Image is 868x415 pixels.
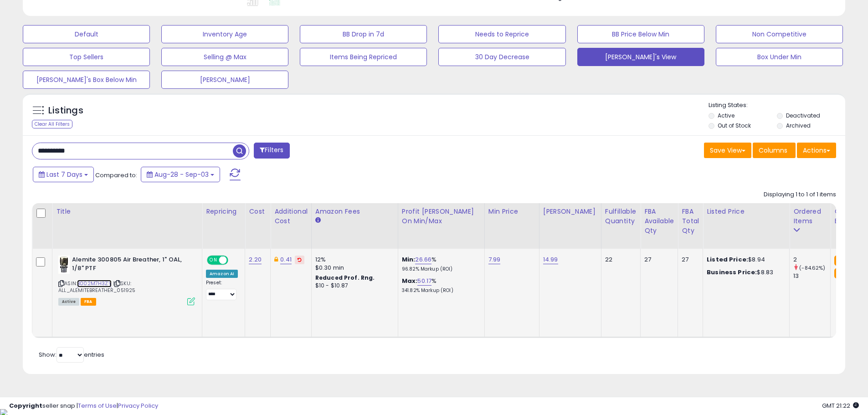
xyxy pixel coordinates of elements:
button: Inventory Age [161,25,288,43]
div: FBA Total Qty [682,207,699,236]
button: Filters [254,143,289,159]
button: BB Drop in 7d [300,25,427,43]
a: B002M7H3ZY [77,280,112,287]
div: $8.94 [707,256,782,264]
div: Displaying 1 to 1 of 1 items [764,190,836,199]
p: Listing States: [709,101,845,110]
span: FBA [81,298,96,306]
button: [PERSON_NAME] [161,71,288,89]
div: Min Price [488,207,535,216]
span: ON [208,256,219,264]
b: Business Price: [707,268,757,277]
span: Last 7 Days [46,170,82,179]
div: $0.30 min [315,264,391,272]
button: BB Price Below Min [577,25,704,43]
div: Clear All Filters [32,120,72,128]
b: Min: [402,255,416,264]
div: $10 - $10.87 [315,282,391,290]
img: 41jhw8JsjiL._SL40_.jpg [58,256,70,274]
div: Title [56,207,198,216]
span: | SKU: ALL_ALEMITEBREATHER_051925 [58,280,135,293]
div: 2 [793,256,830,264]
button: Items Being Repriced [300,48,427,66]
div: Listed Price [707,207,786,216]
span: Aug-28 - Sep-03 [154,170,209,179]
span: Columns [759,146,787,155]
span: All listings currently available for purchase on Amazon [58,298,79,306]
button: Columns [753,143,796,158]
button: Top Sellers [23,48,150,66]
button: Selling @ Max [161,48,288,66]
h5: Listings [48,104,83,117]
b: Alemite 300805 Air Breather, 1" OAL, 1/8" PTF [72,256,183,275]
div: FBA Available Qty [644,207,674,236]
button: Needs to Reprice [438,25,565,43]
b: Max: [402,277,418,285]
div: $8.83 [707,268,782,277]
div: Profit [PERSON_NAME] on Min/Max [402,207,481,226]
div: % [402,277,478,294]
label: Active [718,112,734,119]
th: The percentage added to the cost of goods (COGS) that forms the calculator for Min & Max prices. [398,203,484,249]
span: 2025-09-11 21:22 GMT [822,401,859,410]
div: Ordered Items [793,207,827,226]
strong: Copyright [9,401,42,410]
div: Fulfillable Quantity [605,207,637,226]
button: Save View [704,143,751,158]
button: Last 7 Days [33,167,94,182]
button: Non Competitive [716,25,843,43]
p: 96.82% Markup (ROI) [402,266,478,272]
div: seller snap | | [9,402,158,410]
a: 0.41 [280,255,292,264]
button: 30 Day Decrease [438,48,565,66]
button: Box Under Min [716,48,843,66]
div: Amazon Fees [315,207,394,216]
button: Actions [797,143,836,158]
div: Amazon AI [206,270,238,278]
span: OFF [227,256,241,264]
a: 14.99 [543,255,558,264]
b: Listed Price: [707,255,748,264]
span: Show: entries [39,350,104,359]
span: Compared to: [95,171,137,179]
small: FBA [834,256,851,266]
label: Deactivated [786,112,820,119]
div: % [402,256,478,272]
a: 50.17 [417,277,431,286]
div: ASIN: [58,256,195,304]
div: 13 [793,272,830,280]
small: (-84.62%) [799,264,825,272]
a: 26.66 [415,255,431,264]
div: 12% [315,256,391,264]
a: Terms of Use [78,401,117,410]
label: Out of Stock [718,122,751,129]
div: Cost [249,207,267,216]
button: Default [23,25,150,43]
label: Archived [786,122,811,129]
button: [PERSON_NAME]'s View [577,48,704,66]
div: Additional Cost [274,207,308,226]
div: 27 [682,256,696,264]
div: 27 [644,256,671,264]
small: Amazon Fees. [315,216,321,225]
a: 2.20 [249,255,262,264]
div: Repricing [206,207,241,216]
a: 7.99 [488,255,501,264]
button: [PERSON_NAME]'s Box Below Min [23,71,150,89]
small: FBA [834,268,851,278]
div: 22 [605,256,633,264]
button: Aug-28 - Sep-03 [141,167,220,182]
div: [PERSON_NAME] [543,207,597,216]
a: Privacy Policy [118,401,158,410]
p: 341.82% Markup (ROI) [402,287,478,294]
div: Preset: [206,280,238,300]
b: Reduced Prof. Rng. [315,274,375,282]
